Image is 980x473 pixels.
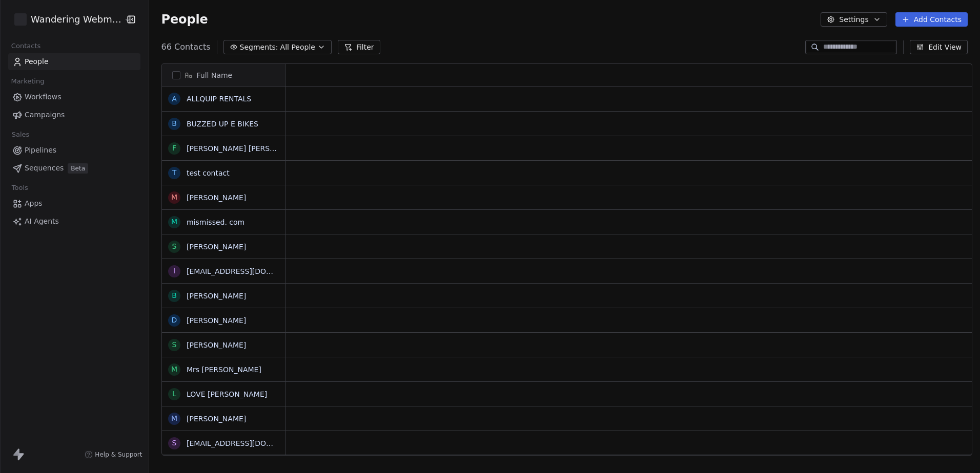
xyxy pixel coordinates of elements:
a: Pipelines [8,142,140,159]
span: All People [280,42,315,53]
div: S [172,241,176,252]
a: SequencesBeta [8,160,140,177]
a: Apps [8,195,140,212]
a: Workflows [8,89,140,105]
span: Tools [7,180,32,196]
div: A [172,94,177,104]
div: M [171,364,177,375]
div: F [172,143,176,154]
div: t [172,167,176,178]
div: i [173,266,175,276]
a: People [8,53,140,70]
span: Pipelines [25,145,56,156]
a: AI Agents [8,213,140,230]
a: mismissed. com [187,218,244,226]
span: People [25,56,49,67]
div: M [171,192,177,203]
span: Contacts [7,38,45,54]
span: Sales [7,127,34,142]
div: B [172,290,177,301]
a: [EMAIL_ADDRESS][DOMAIN_NAME] [187,267,312,275]
button: Wandering Webmaster [12,11,117,28]
span: Segments: [240,42,278,53]
div: grid [162,87,285,456]
a: test contact [187,169,230,177]
a: Mrs [PERSON_NAME] [187,365,261,374]
span: Full Name [197,70,233,80]
a: [EMAIL_ADDRESS][DOMAIN_NAME] [187,439,312,447]
a: [PERSON_NAME] [187,193,246,202]
button: Add Contacts [895,12,968,27]
div: D [171,315,177,326]
div: M [171,413,177,424]
a: [PERSON_NAME] [187,415,246,423]
div: B [172,118,177,129]
a: [PERSON_NAME] [187,243,246,251]
div: S [172,339,176,350]
a: Help & Support [85,450,142,459]
span: AI Agents [25,216,59,227]
span: Apps [25,198,43,209]
div: Full Name [162,64,285,86]
a: BUZZED UP E BIKES [187,120,258,128]
a: [PERSON_NAME] [187,292,246,300]
button: Filter [338,40,380,54]
button: Edit View [910,40,968,54]
a: Campaigns [8,106,140,123]
span: Marketing [7,74,49,89]
span: Workflows [25,92,62,102]
span: 66 Contacts [161,41,211,53]
div: s [172,438,176,448]
span: Beta [68,163,88,174]
a: ALLQUIP RENTALS [187,95,251,103]
span: Sequences [25,163,64,174]
a: [PERSON_NAME] [187,316,246,325]
a: LOVE [PERSON_NAME] [187,390,267,398]
a: [PERSON_NAME] [187,341,246,349]
div: m [171,217,177,227]
span: Campaigns [25,110,65,120]
span: Help & Support [95,450,142,459]
button: Settings [821,12,887,27]
div: L [172,389,176,399]
a: [PERSON_NAME] [PERSON_NAME] [187,144,308,153]
span: People [161,12,208,27]
span: Wandering Webmaster [31,13,121,26]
